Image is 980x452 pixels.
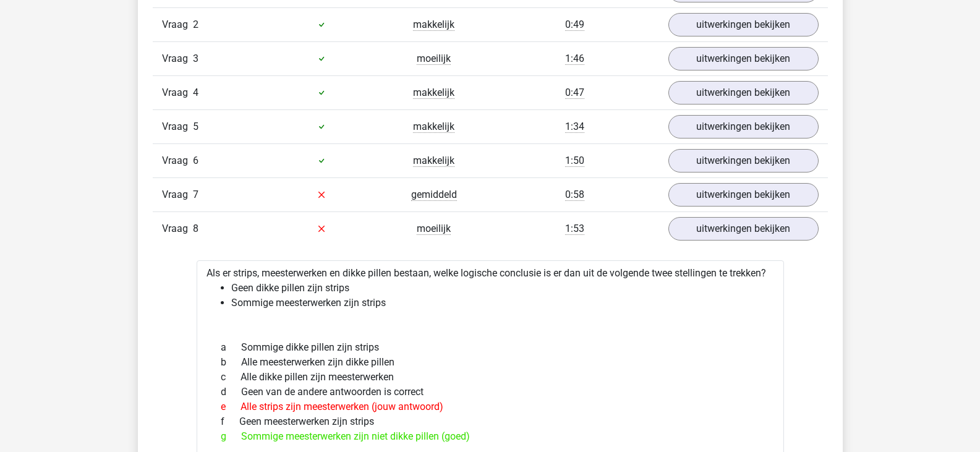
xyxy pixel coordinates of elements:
span: 5 [193,121,198,132]
span: moeilijk [417,223,451,235]
div: Alle strips zijn meesterwerken (jouw antwoord) [211,399,769,414]
div: Geen meesterwerken zijn strips [211,414,769,429]
span: 0:47 [565,87,584,99]
a: uitwerkingen bekijken [668,149,819,173]
span: 3 [193,53,198,64]
div: Sommige meesterwerken zijn niet dikke pillen (goed) [211,429,769,444]
span: Vraag [162,153,193,168]
span: g [221,429,241,444]
span: d [221,385,241,399]
span: 7 [193,189,198,200]
a: uitwerkingen bekijken [668,183,819,207]
span: 1:53 [565,223,584,235]
span: 4 [193,87,198,98]
span: 0:49 [565,19,584,31]
span: 0:58 [565,189,584,201]
span: makkelijk [413,155,454,167]
span: Vraag [162,119,193,134]
span: 1:34 [565,121,584,133]
span: e [221,399,241,414]
span: makkelijk [413,87,454,99]
span: 6 [193,155,198,166]
span: Vraag [162,221,193,236]
span: b [221,355,241,370]
span: gemiddeld [411,189,457,201]
li: Geen dikke pillen zijn strips [231,281,774,296]
a: uitwerkingen bekijken [668,115,819,139]
span: c [221,370,241,385]
span: 2 [193,19,198,30]
span: makkelijk [413,121,454,133]
span: a [221,340,241,355]
a: uitwerkingen bekijken [668,81,819,104]
span: 1:50 [565,155,584,167]
span: f [221,414,239,429]
span: 1:46 [565,53,584,65]
a: uitwerkingen bekijken [668,217,819,241]
span: Vraag [162,85,193,100]
span: Vraag [162,17,193,32]
div: Alle dikke pillen zijn meesterwerken [211,370,769,385]
span: makkelijk [413,19,454,31]
div: Geen van de andere antwoorden is correct [211,385,769,399]
span: moeilijk [417,53,451,65]
span: Vraag [162,187,193,202]
div: Sommige dikke pillen zijn strips [211,340,769,355]
span: Vraag [162,51,193,66]
span: 8 [193,223,198,234]
li: Sommige meesterwerken zijn strips [231,296,774,310]
a: uitwerkingen bekijken [668,47,819,70]
a: uitwerkingen bekijken [668,13,819,36]
div: Alle meesterwerken zijn dikke pillen [211,355,769,370]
